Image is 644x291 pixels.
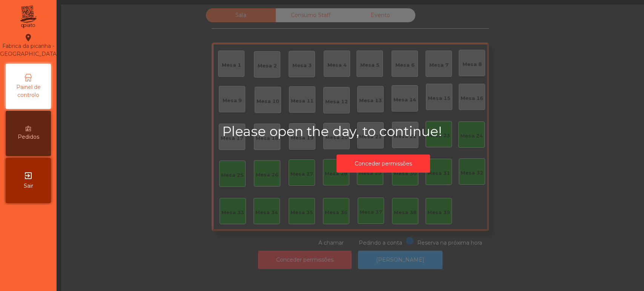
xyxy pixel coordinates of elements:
button: Conceder permissões [337,155,430,173]
h2: Please open the day, to continue! [222,124,544,139]
img: qpiato [19,4,37,30]
span: Painel de controlo [8,83,49,99]
i: exit_to_app [24,171,33,180]
span: Pedidos [18,133,39,141]
span: Sair [24,182,33,190]
i: location_on [24,33,33,42]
